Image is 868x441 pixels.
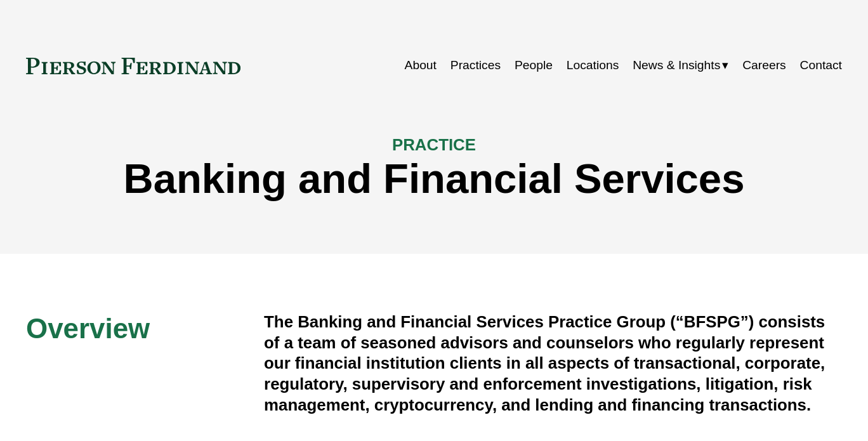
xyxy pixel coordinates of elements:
h1: Banking and Financial Services [26,155,842,203]
a: folder dropdown [633,53,728,78]
a: Careers [742,53,786,78]
a: Practices [450,53,501,78]
a: Locations [567,53,619,78]
h4: The Banking and Financial Services Practice Group (“BFSPG”) consists of a team of seasoned adviso... [264,312,842,416]
a: People [515,53,553,78]
a: Contact [800,53,842,78]
span: Overview [26,313,150,344]
span: PRACTICE [392,136,476,154]
span: News & Insights [633,55,720,77]
a: About [405,53,437,78]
